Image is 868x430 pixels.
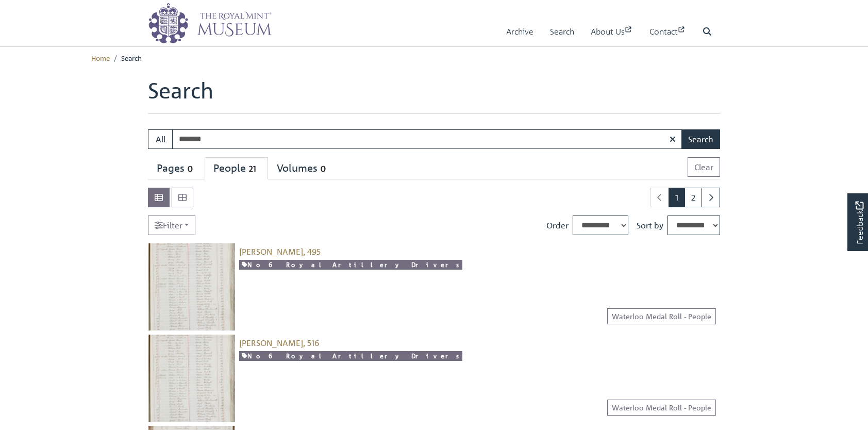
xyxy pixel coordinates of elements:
[277,162,329,175] div: Volumes
[148,77,720,113] h1: Search
[157,162,196,175] div: Pages
[185,163,196,175] span: 0
[148,335,235,422] img: Barrett, Thomas, 516
[239,351,462,361] a: No 6 Royal Artillery Drivers
[172,129,682,149] input: Enter one or more search terms...
[239,260,462,270] a: No 6 Royal Artillery Drivers
[506,17,533,46] a: Archive
[546,219,569,231] label: Order
[239,246,321,257] a: [PERSON_NAME], 495
[91,53,110,62] a: Home
[550,17,574,46] a: Search
[121,53,142,62] span: Search
[669,188,685,207] span: Goto page 1
[637,219,663,231] label: Sort by
[246,163,259,175] span: 21
[646,188,720,207] nav: pagination
[318,163,329,175] span: 0
[148,243,235,330] img: Barrett, Thomas, 495
[148,3,272,44] img: logo_wide.png
[607,308,716,324] a: Waterloo Medal Roll - People
[148,129,173,149] button: All
[649,17,686,46] a: Contact
[213,162,259,175] div: People
[239,338,320,348] a: [PERSON_NAME], 516
[853,202,865,244] span: Feedback
[688,157,720,177] button: Clear
[148,216,195,235] a: Filter
[681,129,720,149] button: Search
[702,188,720,207] a: Next page
[607,400,716,416] a: Waterloo Medal Roll - People
[591,17,633,46] a: About Us
[847,193,868,251] a: Would you like to provide feedback?
[650,188,669,207] li: Previous page
[685,188,702,207] a: Goto page 2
